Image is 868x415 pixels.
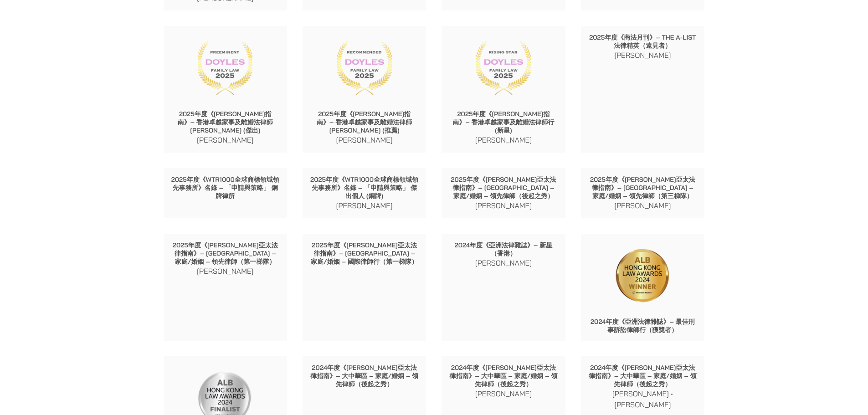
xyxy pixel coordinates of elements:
[588,388,698,410] p: [PERSON_NAME] • [PERSON_NAME]
[449,388,558,399] p: [PERSON_NAME]
[171,134,280,145] p: [PERSON_NAME]
[449,241,558,257] p: 2024年度《亞洲法律雜誌》– 新星（香港）
[171,241,280,266] p: 2025年度《[PERSON_NAME]亞太法律指南》– [GEOGRAPHIC_DATA] – 家庭/婚姻 – 領先律師（第一梯隊）
[171,266,280,277] p: [PERSON_NAME]
[588,175,698,200] p: 2025年度《[PERSON_NAME]亞太法律指南》– [GEOGRAPHIC_DATA] – 家庭/婚姻 – 領先律師（第三梯隊）
[588,318,698,334] p: 2024年度《亞洲法律雜誌》– 最佳刑事訴訟律師行（獲獎者）
[588,50,698,61] p: [PERSON_NAME]
[449,364,558,388] p: 2024年度《[PERSON_NAME]亞太法律指南》– 大中華區 – 家庭/婚姻 – 領先律師（後起之秀）
[310,134,419,145] p: [PERSON_NAME]
[449,175,558,200] p: 2025年度《[PERSON_NAME]亞太法律指南》– [GEOGRAPHIC_DATA] – 家庭/婚姻 – 領先律師（後起之秀）
[449,134,558,145] p: [PERSON_NAME]
[588,364,698,388] p: 2024年度《[PERSON_NAME]亞太法律指南》– 大中華區 – 家庭/婚姻 – 領先律師（後起之秀）
[310,364,419,388] p: 2024年度《[PERSON_NAME]亞太法律指南》– 大中華區 – 家庭/婚姻 – 領先律師（後起之秀）
[449,257,558,268] p: [PERSON_NAME]
[310,200,419,211] p: [PERSON_NAME]
[588,33,698,50] p: 2025年度《商法月刊》– THE A-LIST 法律精英（遠見者）
[588,200,698,211] p: [PERSON_NAME]
[449,110,558,134] p: 2025年度《[PERSON_NAME]指南》– 香港卓越家事及離婚法律師行 (新星)
[171,175,280,200] p: 2025年度《WTR1000全球商標領域領先事務所》名錄 – 「申請與策略」 銅牌律所
[310,175,419,200] p: 2025年度《WTR1000全球商標領域領先事務所》名錄 – 「申請與策略」 傑出個人 (銅牌)
[449,200,558,211] p: [PERSON_NAME]
[310,241,419,266] p: 2025年度《[PERSON_NAME]亞太法律指南》– [GEOGRAPHIC_DATA] – 家庭/婚姻 – 國際律師行（第一梯隊）
[310,110,419,134] p: 2025年度《[PERSON_NAME]指南》– 香港卓越家事及離婚法律師[PERSON_NAME] (推薦)
[171,110,280,134] p: 2025年度《[PERSON_NAME]指南》– 香港卓越家事及離婚法律師[PERSON_NAME] (傑出)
